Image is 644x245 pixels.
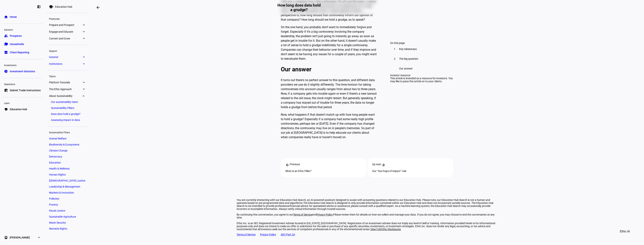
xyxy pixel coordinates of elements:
div: Investor resource [390,74,453,77]
a: Markets & Innovation [47,190,87,195]
div: 2 [392,56,397,61]
a: Sustainability Pillars [49,105,85,111]
p: By continuing this conversation, you agree to our and Please review them for details on how we co... [237,213,497,219]
div: 1 [392,47,397,51]
a: Assessing impact in data [49,117,85,123]
mat-icon: school [49,5,53,9]
a: Biodiversity & Ecosystems [47,142,87,147]
eth-mat-symbol: expand_more [82,87,85,91]
a: Animal Welfare [47,136,87,141]
mat-icon: arrow_back [285,163,290,167]
p: You are currently interacting with our Education Hub Search, an AI-powered assistant designed to ... [237,198,497,210]
a: homeHome [2,13,43,21]
span: Women's Rights [49,227,67,230]
eth-mat-symbol: home [4,15,8,19]
span: Leadership & Management [49,185,80,188]
span: Markets & Innovation [49,191,74,194]
span: Poverty [49,203,58,206]
p: It turns out there's no perfect answer to this question, and different data providers we use do i... [281,78,377,109]
eth-mat-symbol: expand_more [82,55,85,59]
a: Terms of Service [237,233,256,236]
span: About Sustainability [49,94,82,97]
span: Animal Welfare [49,137,66,140]
a: groupProspects [2,32,43,40]
eth-mat-symbol: expand_more [37,236,41,239]
eth-mat-symbol: group [4,34,8,38]
span: Water Security [49,221,66,224]
a: Water Security [47,220,87,225]
span: Prospects [10,34,22,38]
span: General [49,56,82,59]
span: Our answer [399,67,413,70]
eth-mat-symbol: school [4,107,8,111]
a: folder_copyHouseholds [2,40,43,48]
div: Support [47,48,87,53]
p: Now, what happens if that doesn't match up with how long people want to hold a grudge? Especially... [281,112,377,139]
span: Health & Wellness [49,167,70,170]
span: Convert and Grow [49,37,82,40]
eth-mat-symbol: pie_chart [4,69,8,73]
span: Racial Justice [49,209,65,212]
eth-mat-symbol: expand_more [82,94,85,98]
span: Previous [290,163,300,167]
a: Terms of Service [293,213,312,216]
div: This article is intended as a resource for investors. You may like to pass this article on to you... [390,77,453,83]
a: Democracy [47,154,87,159]
span: [DEMOGRAPHIC_DATA] Justice [49,179,85,182]
a: Generalexpand_more [47,54,87,60]
eth-mat-symbol: bid_landscape [4,51,8,54]
span: Democracy [49,155,62,158]
span: Ethic AI [620,227,630,236]
div: Ethic Inc. is an SEC Registered Investment Adviser located in [US_STATE], [GEOGRAPHIC_DATA]. Regi... [237,222,497,231]
span: Sustainable Agriculture [49,215,76,218]
a: Does data hold a grudge? [49,111,85,117]
a: Privacy Policy [260,233,276,236]
span: Client Reporting [10,51,29,54]
h2: Our answer [281,66,377,73]
a: Poverty [47,202,87,207]
span: Climate Change [49,149,67,152]
eth-mat-symbol: expand_more [82,62,85,66]
a: Our sustainability team [49,99,85,105]
a: Privacy Policy. [317,213,333,216]
a: Institutionsexpand_more [47,61,87,66]
span: Pollution [49,197,59,200]
div: Advisors [2,27,43,32]
div: Our “two hops of impact” rule [372,170,449,173]
span: Submit Trade Instructions [10,88,41,92]
eth-mat-symbol: list_alt_add [4,88,8,92]
div: 3 [392,66,397,71]
div: Playbooks [47,16,87,21]
span: [PERSON_NAME] [10,236,30,239]
div: Learn [2,100,43,106]
div: Topics [47,73,87,79]
span: Households [10,42,24,46]
eth-mat-symbol: expand_more [82,30,85,34]
div: Sustainability Pillars [47,130,87,135]
a: bid_landscapeClient Reporting [2,49,43,56]
div: On this page [390,41,453,44]
span: Up next [372,163,381,167]
span: View Full Ethic Disclosures [370,228,401,231]
eth-mat-symbol: expand_more [82,23,85,27]
a: Leadership & Management [47,184,87,189]
div: What is an Ethic Pillar? [285,170,362,173]
span: Institutions [49,62,82,65]
a: Human Rights [47,172,87,177]
span: Engage and Educate [49,30,82,33]
span: Platform Tutorials [49,81,82,84]
span: Home [10,15,17,19]
span: Education Hub [10,107,27,111]
span: Biodiversity & Ecosystems [49,143,79,146]
a: ADV Part 2A [281,233,295,236]
a: Health & Wellness [47,166,87,171]
span: Education [49,161,61,164]
eth-mat-symbol: expand_more [82,37,85,40]
eth-mat-symbol: expand_more [82,81,85,84]
mat-icon: arrow_forward [381,163,385,167]
a: Pollution [47,196,87,201]
span: Human Rights [49,173,66,176]
span: Key takeaways [399,47,417,50]
span: Prepare and Prospect [49,23,82,26]
a: Education [47,160,87,165]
